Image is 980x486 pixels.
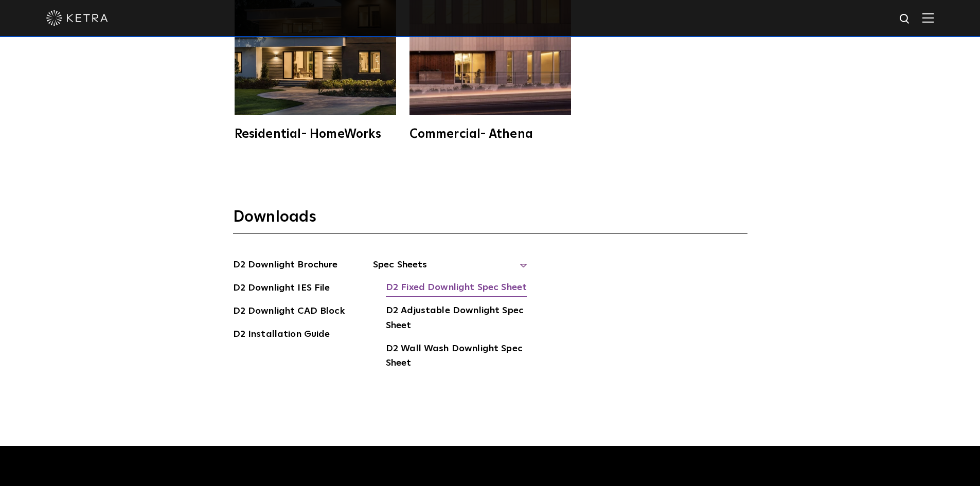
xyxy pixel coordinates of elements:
div: Commercial- Athena [409,128,571,140]
a: D2 Downlight Brochure [233,258,338,274]
a: D2 Downlight IES File [233,281,330,297]
a: D2 Wall Wash Downlight Spec Sheet [386,341,527,373]
a: D2 Downlight CAD Block [233,304,345,320]
a: D2 Fixed Downlight Spec Sheet [386,280,527,297]
img: Hamburger%20Nav.svg [922,13,934,23]
img: ketra-logo-2019-white [46,10,108,26]
span: Spec Sheets [373,258,527,280]
h3: Downloads [233,207,747,234]
div: Residential- HomeWorks [235,128,396,140]
img: search icon [899,13,912,26]
a: D2 Adjustable Downlight Spec Sheet [386,303,527,335]
a: D2 Installation Guide [233,327,330,344]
